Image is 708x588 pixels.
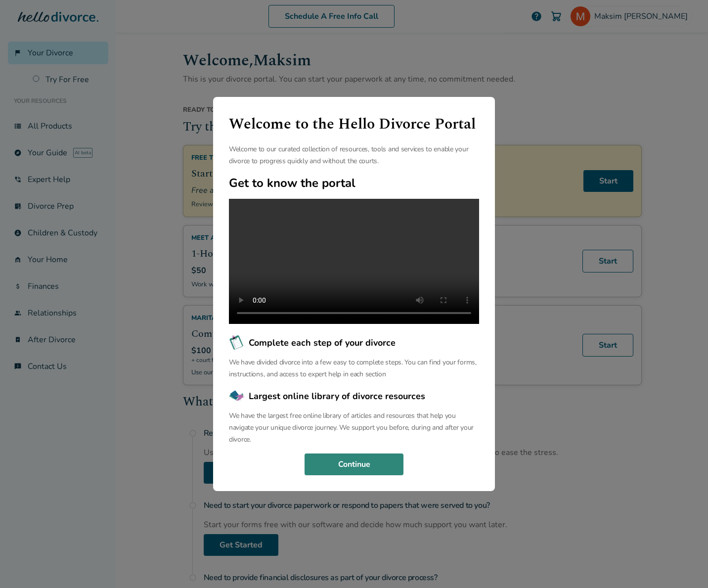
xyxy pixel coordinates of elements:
[229,113,479,136] h1: Welcome to the Hello Divorce Portal
[229,335,245,351] img: Complete each step of your divorce
[229,357,479,380] p: We have divided divorce into a few easy to complete steps. You can find your forms, instructions,...
[229,143,479,167] p: Welcome to our curated collection of resources, tools and services to enable your divorce to prog...
[659,541,708,588] iframe: Chat Widget
[229,175,479,191] h2: Get to know the portal
[229,388,245,404] img: Largest online library of divorce resources
[229,410,479,446] p: We have the largest free online library of articles and resources that help you navigate your uni...
[249,336,396,349] span: Complete each step of your divorce
[305,453,403,475] button: Continue
[249,390,425,403] span: Largest online library of divorce resources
